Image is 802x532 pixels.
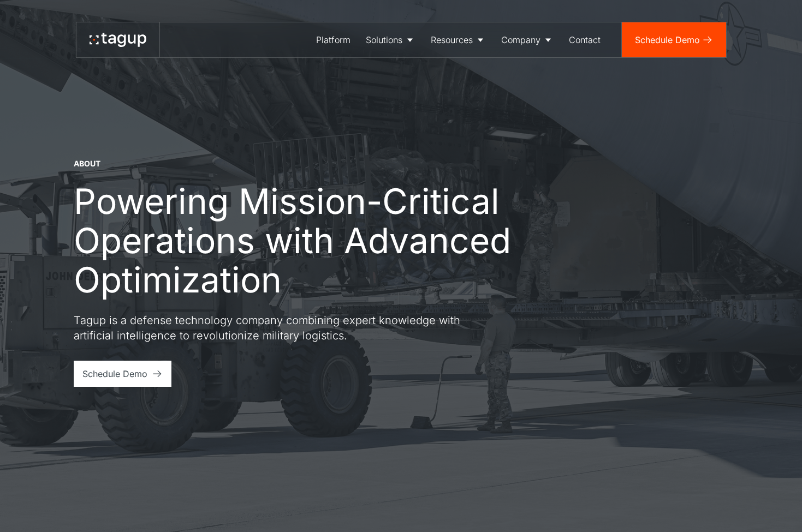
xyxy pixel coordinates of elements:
[82,367,147,380] div: Schedule Demo
[366,33,402,46] div: Solutions
[431,33,473,46] div: Resources
[74,313,467,343] p: Tagup is a defense technology company combining expert knowledge with artificial intelligence to ...
[561,22,608,57] a: Contact
[316,33,350,46] div: Platform
[358,22,423,57] a: Solutions
[501,33,540,46] div: Company
[494,22,561,57] a: Company
[74,361,171,387] a: Schedule Demo
[622,22,726,57] a: Schedule Demo
[569,33,601,46] div: Contact
[423,22,494,57] a: Resources
[74,182,532,300] h1: Powering Mission-Critical Operations with Advanced Optimization
[635,33,700,46] div: Schedule Demo
[74,158,100,169] div: About
[308,22,358,57] a: Platform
